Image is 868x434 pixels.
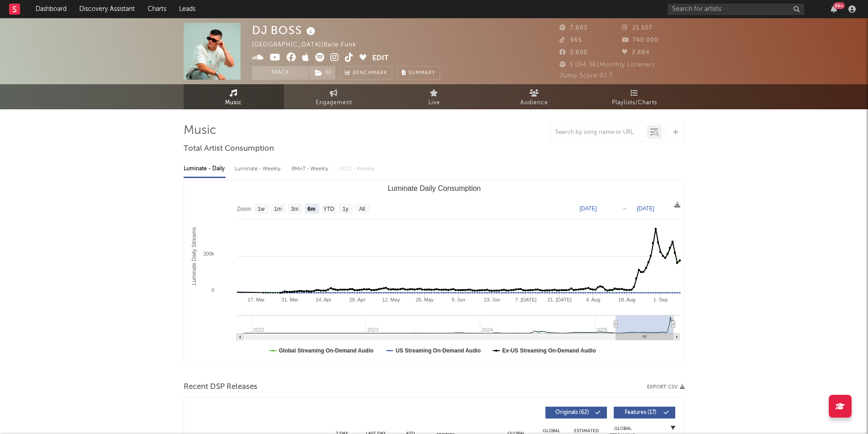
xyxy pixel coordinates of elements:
[372,53,389,64] button: Edit
[416,297,434,302] text: 26. May
[252,23,318,38] div: DJ BOSS
[384,84,484,109] a: Live
[382,297,400,302] text: 12. May
[520,97,548,108] span: Audience
[452,297,465,302] text: 9. Jun
[560,73,613,79] span: Jump Score: 92.7
[340,66,392,80] a: Benchmark
[203,251,214,256] text: 200k
[833,2,845,9] div: 99 +
[560,62,655,68] span: 1.054.361 Monthly Listeners
[483,297,500,302] text: 23. Jun
[502,347,596,354] text: Ex-US Streaming On-Demand Audio
[191,227,197,285] text: Luminate Daily Streams
[184,143,274,154] span: Total Artist Consumption
[184,181,684,363] svg: Luminate Daily Consumption
[831,5,837,13] button: 99+
[342,206,348,212] text: 1y
[225,97,242,108] span: Music
[545,407,607,419] button: Originals(62)
[387,184,481,192] text: Luminate Daily Consumption
[291,206,298,212] text: 3m
[257,206,265,212] text: 1w
[622,50,650,56] span: 2.884
[585,84,685,109] a: Playlists/Charts
[281,297,298,302] text: 31. Mar
[307,206,315,212] text: 6m
[515,297,536,302] text: 7. [DATE]
[397,66,440,80] button: Summary
[653,297,668,302] text: 1. Sep
[309,66,335,80] button: (1)
[560,25,587,31] span: 7.603
[622,205,627,212] text: →
[614,407,675,419] button: Features(17)
[247,297,265,302] text: 17. Mar
[252,66,309,80] button: Track
[237,206,251,212] text: Zoom
[620,410,662,415] span: Features ( 17 )
[408,71,435,76] span: Summary
[484,84,585,109] a: Audience
[315,297,331,302] text: 14. Apr
[622,37,658,43] span: 740.000
[184,161,226,177] div: Luminate - Daily
[184,382,257,393] span: Recent DSP Releases
[309,66,336,80] span: ( 1 )
[316,97,352,108] span: Engagement
[323,206,334,212] text: YTD
[547,297,571,302] text: 21. [DATE]
[359,206,365,212] text: All
[560,50,588,56] span: 2.600
[586,297,600,302] text: 4. Aug
[184,84,284,109] a: Music
[612,97,657,108] span: Playlists/Charts
[292,161,330,177] div: BMAT - Weekly
[618,297,635,302] text: 18. Aug
[580,205,597,212] text: [DATE]
[211,287,214,293] text: 0
[637,205,654,212] text: [DATE]
[668,4,804,15] input: Search for artists
[274,206,282,212] text: 1m
[353,68,387,79] span: Benchmark
[235,161,282,177] div: Luminate - Weekly
[560,37,582,43] span: 965
[647,384,685,390] button: Export CSV
[622,25,652,31] span: 21.507
[349,297,365,302] text: 28. Apr
[279,347,374,354] text: Global Streaming On-Demand Audio
[428,97,440,108] span: Live
[284,84,384,109] a: Engagement
[252,40,367,51] div: [GEOGRAPHIC_DATA] | Baile Funk
[551,410,593,415] span: Originals ( 62 )
[551,129,647,136] input: Search by song name or URL
[395,347,481,354] text: US Streaming On-Demand Audio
